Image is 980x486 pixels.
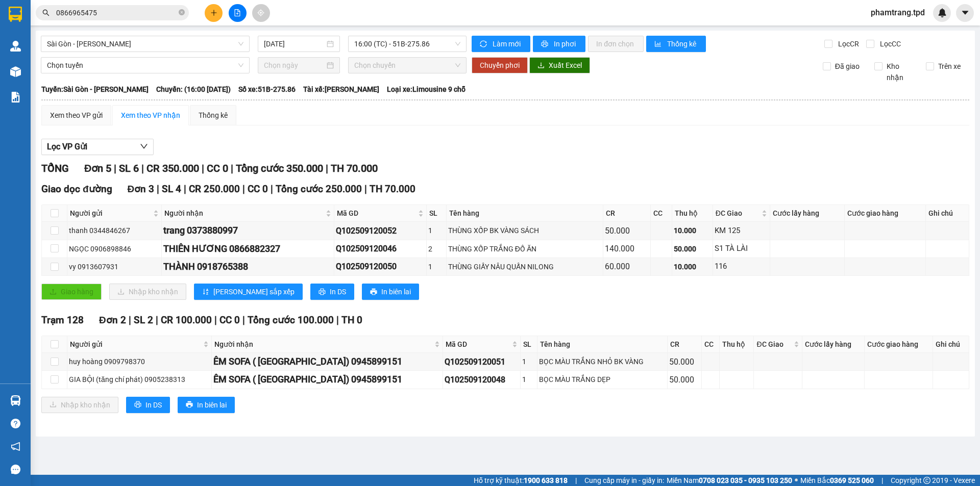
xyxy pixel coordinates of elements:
[128,183,155,195] span: Đơn 3
[926,205,969,222] th: Ghi chú
[584,475,664,486] span: Cung cấp máy in - giấy in:
[938,8,947,17] img: icon-new-feature
[189,183,240,195] span: CR 250.000
[334,258,427,276] td: Q102509120050
[334,222,427,240] td: Q102509120052
[934,61,965,72] span: Trên xe
[264,60,325,71] input: Chọn ngày
[428,261,445,272] div: 1
[47,140,87,153] span: Lọc VP Gửi
[146,162,199,174] span: CR 350.000
[41,139,154,155] button: Lọc VP Gửi
[493,38,522,49] span: Làm mới
[720,336,754,353] th: Thu hộ
[219,314,240,326] span: CC 0
[69,243,160,254] div: NGỌC 0906898846
[141,162,144,174] span: |
[845,205,926,222] th: Cước giao hàng
[234,9,241,16] span: file-add
[381,286,411,297] span: In biên lai
[310,284,354,300] button: printerIn DS
[70,339,201,350] span: Người gửi
[10,92,21,103] img: solution-icon
[50,110,103,121] div: Xem theo VP gửi
[231,162,233,174] span: |
[69,374,210,385] div: GIA BỘI (tăng chí phát) 0905238313
[669,355,700,368] div: 50.000
[865,336,933,353] th: Cước giao hàng
[336,242,425,255] div: Q102509120046
[161,314,212,326] span: CR 100.000
[214,314,217,326] span: |
[715,225,768,237] div: KM 125
[157,183,159,195] span: |
[140,142,148,150] span: down
[956,4,974,22] button: caret-down
[933,336,969,353] th: Ghi chú
[668,336,702,353] th: CR
[674,225,711,236] div: 10.000
[672,205,713,222] th: Thu hộ
[271,183,273,195] span: |
[961,8,970,17] span: caret-down
[387,84,465,95] span: Loại xe: Limousine 9 chỗ
[163,223,332,238] div: trang 0373880997
[213,354,442,369] div: ÊM SOFA ( [GEOGRAPHIC_DATA]) 0945899151
[603,205,651,222] th: CR
[41,183,112,195] span: Giao dọc đường
[370,288,377,296] span: printer
[529,57,590,73] button: downloadXuất Excel
[134,314,153,326] span: SL 2
[702,336,720,353] th: CC
[11,442,20,451] span: notification
[521,336,537,353] th: SL
[331,162,378,174] span: TH 70.000
[119,162,139,174] span: SL 6
[881,475,883,486] span: |
[69,261,160,272] div: vy 0913607931
[248,314,334,326] span: Tổng cước 100.000
[667,38,698,49] span: Thống kê
[651,205,672,222] th: CC
[756,339,791,350] span: ĐC Giao
[537,62,545,70] span: download
[202,162,204,174] span: |
[10,395,21,406] img: warehouse-icon
[428,243,445,254] div: 2
[252,4,270,22] button: aim
[214,339,433,350] span: Người nhận
[447,205,603,222] th: Tên hàng
[9,7,22,22] img: logo-vxr
[114,162,116,174] span: |
[715,243,768,255] div: S1 TÀ LÀI
[831,61,864,72] span: Đã giao
[99,314,126,326] span: Đơn 2
[336,260,425,273] div: Q102509120050
[448,261,601,272] div: THÙNG GIẤY NÂU QUẤN NILONG
[354,58,460,73] span: Chọn chuyến
[184,183,186,195] span: |
[156,314,158,326] span: |
[445,355,519,368] div: Q102509120051
[699,476,792,484] strong: 0708 023 035 - 0935 103 250
[41,85,149,93] b: Tuyến: Sài Gòn - [PERSON_NAME]
[554,38,577,49] span: In phơi
[134,401,141,409] span: printer
[448,243,601,254] div: THÙNG XỐP TRẮNG ĐỒ ĂN
[41,284,102,300] button: uploadGiao hàng
[303,84,379,95] span: Tài xế: [PERSON_NAME]
[428,225,445,236] div: 1
[795,478,798,482] span: ⚪️
[10,66,21,77] img: warehouse-icon
[10,41,21,52] img: warehouse-icon
[667,475,792,486] span: Miền Nam
[605,224,649,237] div: 50.000
[202,288,209,296] span: sort-ascending
[69,225,160,236] div: thanh 0344846267
[674,243,711,254] div: 50.000
[770,205,845,222] th: Cước lấy hàng
[11,419,20,428] span: question-circle
[802,336,865,353] th: Cước lấy hàng
[248,183,268,195] span: CC 0
[923,477,930,484] span: copyright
